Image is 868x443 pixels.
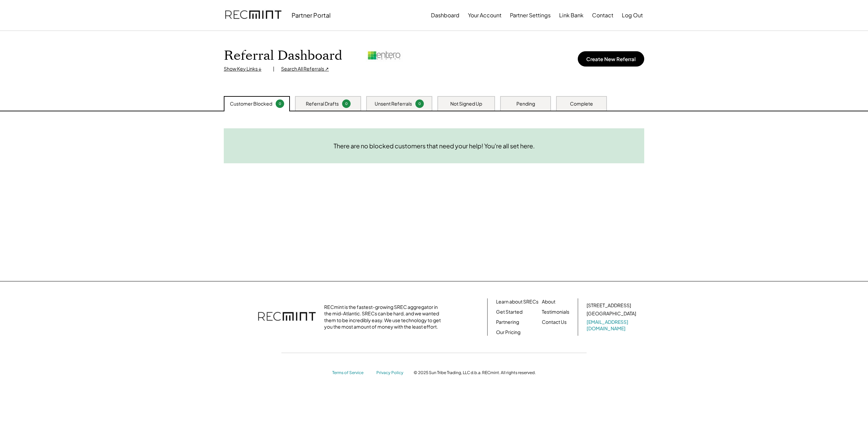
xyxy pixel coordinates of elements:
img: Screenshot%202025-08-08%20at%202.21.04%E2%80%AFPM.png [366,50,403,62]
div: RECmint is the fastest-growing SREC aggregator in the mid-Atlantic. SRECs can be hard, and we wan... [324,304,445,330]
div: Referral Drafts [306,100,339,107]
div: © 2025 Sun Tribe Trading, LLC d.b.a. RECmint. All rights reserved. [414,370,536,375]
div: [GEOGRAPHIC_DATA] [587,310,636,317]
div: Complete [570,100,593,107]
div: There are no blocked customers that need your help! You're all set here. [334,142,535,150]
div: Not Signed Up [450,100,482,107]
button: Dashboard [431,8,459,22]
a: Privacy Policy [376,370,407,376]
div: Pending [516,100,535,107]
a: Our Pricing [496,329,520,336]
div: 0 [343,101,350,106]
div: Show Key Links ↓ [224,66,266,72]
a: Testimonials [542,309,569,315]
a: Partnering [496,319,519,326]
div: Unsent Referrals [375,100,412,107]
div: 0 [277,101,283,106]
button: Log Out [622,8,643,22]
button: Partner Settings [510,8,551,22]
img: recmint-logotype%403x.png [225,4,281,27]
a: About [542,298,555,305]
div: | [273,66,274,72]
div: Customer Blocked [230,100,272,107]
img: recmint-logotype%403x.png [258,305,316,329]
div: [STREET_ADDRESS] [587,302,631,309]
button: Your Account [468,8,501,22]
div: Search All Referrals ↗ [281,66,329,72]
a: Contact Us [542,319,567,326]
a: Get Started [496,309,522,315]
button: Contact [592,8,613,22]
a: Terms of Service [332,370,370,376]
a: [EMAIL_ADDRESS][DOMAIN_NAME] [587,319,637,332]
div: 0 [416,101,423,106]
button: Create New Referral [578,51,644,67]
a: Learn about SRECs [496,298,538,305]
h1: Referral Dashboard [224,48,342,64]
div: Partner Portal [292,11,331,19]
button: Link Bank [559,8,584,22]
